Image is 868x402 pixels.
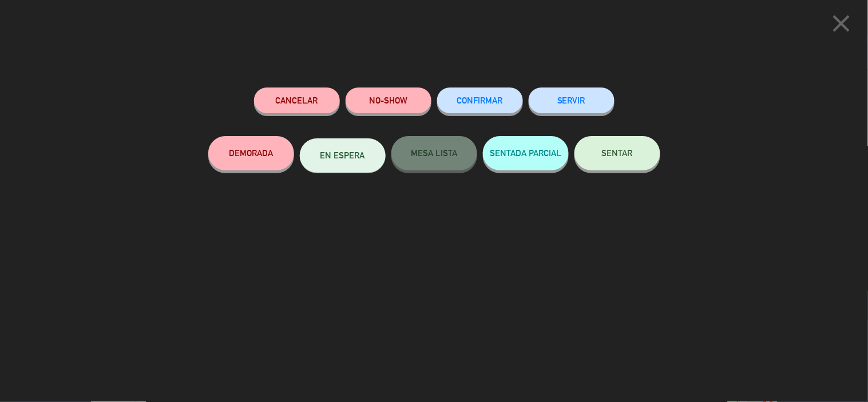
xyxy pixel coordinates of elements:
button: close [824,9,859,42]
button: SENTADA PARCIAL [483,136,569,170]
button: EN ESPERA [300,138,386,173]
button: SENTAR [574,136,660,170]
button: Cancelar [254,87,340,113]
button: SERVIR [529,87,615,113]
span: CONFIRMAR [457,95,503,105]
button: CONFIRMAR [437,87,523,113]
button: NO-SHOW [346,87,431,113]
button: DEMORADA [208,136,294,170]
i: close [827,9,856,38]
button: MESA LISTA [391,136,477,170]
span: SENTAR [602,148,633,158]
